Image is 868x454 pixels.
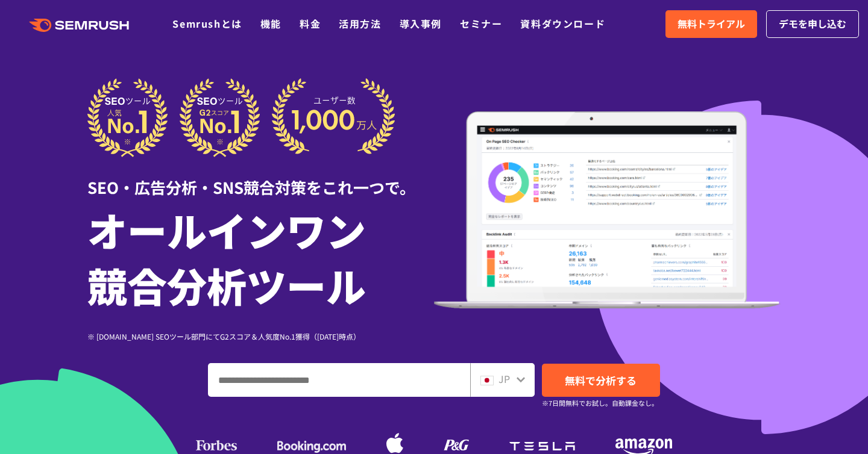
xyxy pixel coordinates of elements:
h1: オールインワン 競合分析ツール [87,202,434,313]
small: ※7日間無料でお試し。自動課金なし。 [542,397,658,409]
span: 無料トライアル [678,16,745,32]
a: 無料トライアル [665,10,757,38]
div: SEO・広告分析・SNS競合対策をこれ一つで。 [87,157,434,199]
a: デモを申し込む [766,10,859,38]
a: 無料で分析する [542,364,660,397]
input: ドメイン、キーワードまたはURLを入力してください [209,364,470,396]
a: 料金 [300,16,321,31]
a: 導入事例 [400,16,442,31]
span: デモを申し込む [779,16,846,32]
a: 資料ダウンロード [520,16,605,31]
span: JP [498,372,510,386]
a: セミナー [460,16,502,31]
a: Semrushとは [172,16,242,31]
a: 機能 [260,16,281,31]
div: ※ [DOMAIN_NAME] SEOツール部門にてG2スコア＆人気度No.1獲得（[DATE]時点） [87,331,434,342]
span: 無料で分析する [565,373,637,388]
a: 活用方法 [339,16,381,31]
